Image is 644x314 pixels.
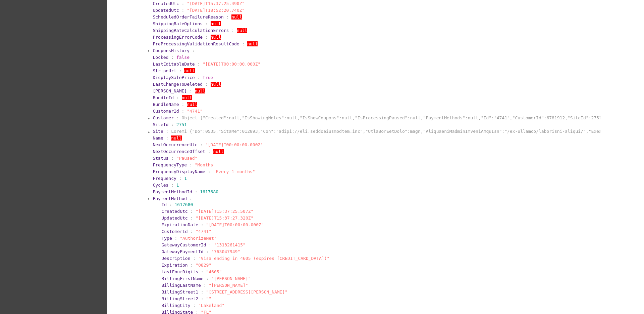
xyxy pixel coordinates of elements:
span: : [190,162,192,167]
span: Id [161,202,167,207]
span: [PERSON_NAME] [153,88,187,93]
span: : [182,109,184,114]
span: CreatedUtc [153,1,179,6]
span: PreProcessingValidationResultCode [153,41,239,46]
span: null [211,82,221,87]
span: LastChangeToDeleted [153,82,203,87]
span: : [201,289,204,295]
span: : [242,41,245,46]
span: BillingFirstName [161,276,203,281]
span: null [213,149,223,154]
span: BillingStreet2 [161,296,198,301]
span: "[DATE]T15:37:25.490Z" [187,1,245,6]
span: "Every 1 months" [213,169,255,174]
span: : [195,189,198,194]
span: null [184,68,195,73]
span: Type [161,236,172,241]
span: 1617680 [200,189,218,194]
span: null [195,88,205,93]
span: PaymentMethodId [153,189,192,194]
span: "1313261415" [214,242,246,247]
span: ShippingRateOptions [153,21,203,26]
span: null [231,14,242,19]
span: GatewayPaymentId [161,249,203,254]
span: BundleName [153,102,179,107]
span: "[STREET_ADDRESS][PERSON_NAME]" [206,289,287,295]
span: Frequency [153,176,176,181]
span: "4605" [206,269,222,274]
span: "[DATE]T00:00:00.000Z" [206,222,264,227]
span: : [201,222,204,227]
span: : [197,62,200,67]
span: : [191,215,193,221]
span: FrequencyType [153,162,187,167]
span: : [206,249,209,254]
span: : [226,14,229,19]
span: 1617680 [175,202,193,207]
span: : [176,95,179,100]
span: CustomerId [153,109,179,114]
span: null [171,135,181,141]
span: : [190,88,192,93]
span: : [171,156,174,161]
span: : [231,28,234,33]
span: : [179,176,182,181]
span: CreatedUtc [161,209,187,214]
span: CouponsHistory [153,48,190,53]
span: : [169,202,172,207]
span: BillingStreet1 [161,289,198,295]
span: null [237,28,247,33]
span: : [192,48,195,53]
span: DisplaySalePrice [153,75,195,80]
span: : [171,55,174,60]
span: : [171,122,174,127]
span: Expiration [161,263,187,268]
span: : [209,242,211,247]
span: "4741" [196,229,211,234]
span: : [182,102,184,107]
span: : [205,21,208,26]
span: FrequencyDisplayName [153,169,205,174]
span: LastEditableDate [153,62,195,67]
span: NextOccurrenceOffset [153,149,205,154]
span: ProcessingErrorCode [153,35,203,40]
span: "Months" [195,162,216,167]
span: PaymentMethod [153,196,187,201]
span: CustomerId [161,229,187,234]
span: : [201,269,204,274]
span: : [182,8,184,13]
span: : [205,82,208,87]
span: "[DATE]T18:52:20.740Z" [187,8,245,13]
span: Description [161,256,190,261]
span: ShippingRateCalculationErrors [153,28,229,33]
span: : [191,229,193,234]
span: null [211,35,221,40]
span: ExpirationDate [161,222,198,227]
span: "" [206,296,211,301]
span: "[DATE]T00:00:00.000Z" [203,62,260,67]
span: "Lakeland" [198,303,224,308]
span: BillingLastName [161,283,201,288]
span: 1 [184,176,187,181]
span: null [211,21,221,26]
span: : [200,142,203,147]
span: : [208,169,211,174]
span: "763047949" [211,249,240,254]
span: : [201,296,204,301]
span: NextOccurrenceUtc [153,142,197,147]
span: Status [153,156,168,161]
span: UpdatedUtc [161,215,187,221]
span: Customer [153,115,174,120]
span: null [247,41,258,46]
span: "0829" [196,263,211,268]
span: : [182,1,184,6]
span: 1 [176,183,179,188]
span: : [208,149,211,154]
span: : [175,236,177,241]
span: : [190,196,192,201]
span: UpdatedUtc [153,8,179,13]
span: : [205,35,208,40]
span: : [193,256,196,261]
span: null [187,102,197,107]
span: BundleId [153,95,174,100]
